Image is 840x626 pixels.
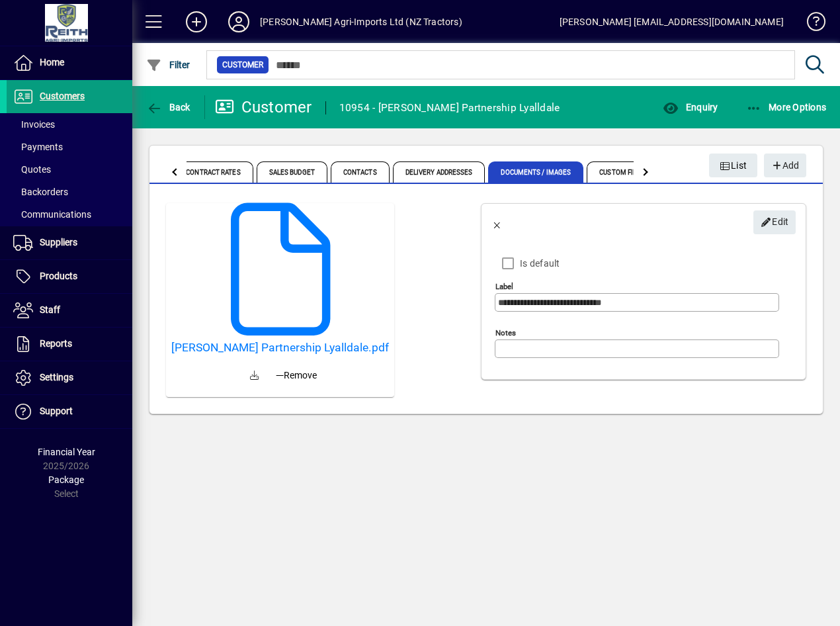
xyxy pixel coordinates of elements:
span: Payments [13,142,63,152]
span: Custom Fields [587,161,661,183]
button: List [709,154,758,177]
button: Back [143,95,194,119]
span: Remove [276,369,317,382]
span: Settings [40,372,73,382]
span: Delivery Addresses [393,161,485,183]
div: [PERSON_NAME] Agri-Imports Ltd (NZ Tractors) [260,11,462,32]
a: Quotes [7,158,132,181]
span: Backorders [13,187,68,197]
span: Quotes [13,164,51,175]
a: Suppliers [7,226,132,259]
span: Communications [13,209,91,220]
app-page-header-button: Back [132,95,205,119]
button: Back [482,206,513,238]
a: Products [7,260,132,293]
span: Contacts [331,161,390,183]
a: Knowledge Base [797,3,823,46]
button: Add [175,10,218,34]
a: Payments [7,136,132,158]
span: Add [771,155,799,177]
span: Invoices [13,119,55,130]
button: Enquiry [659,95,721,119]
span: More Options [746,102,827,112]
span: List [720,155,747,177]
div: [PERSON_NAME] [EMAIL_ADDRESS][DOMAIN_NAME] [560,11,784,32]
button: Remove [271,363,322,387]
span: Financial Year [38,447,95,457]
a: Settings [7,361,132,394]
mat-label: Label [495,282,513,291]
a: Home [7,46,132,79]
div: Customer [215,97,312,118]
a: Staff [7,294,132,327]
span: Suppliers [40,237,77,247]
span: Staff [40,304,60,315]
span: Back [146,102,190,112]
div: 10954 - [PERSON_NAME] Partnership Lyalldale [339,97,560,118]
a: Reports [7,328,132,361]
a: Backorders [7,181,132,203]
span: Documents / Images [488,161,583,183]
button: Filter [143,53,194,77]
a: [PERSON_NAME] Partnership Lyalldale.pdf [171,341,389,355]
span: Contract Rates [173,161,253,183]
span: Filter [146,60,190,70]
span: Products [40,271,77,281]
span: Enquiry [663,102,718,112]
button: Edit [753,210,796,234]
span: Customers [40,91,85,101]
span: Package [48,474,84,485]
a: Communications [7,203,132,226]
mat-label: Notes [495,328,516,337]
span: Sales Budget [257,161,327,183]
span: Home [40,57,64,67]
button: More Options [743,95,830,119]
span: Customer [222,58,263,71]
a: Invoices [7,113,132,136]
span: Support [40,406,73,416]
button: Profile [218,10,260,34]
span: Reports [40,338,72,349]
a: Download [239,360,271,392]
button: Add [764,154,806,177]
span: Edit [761,211,789,233]
a: Support [7,395,132,428]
